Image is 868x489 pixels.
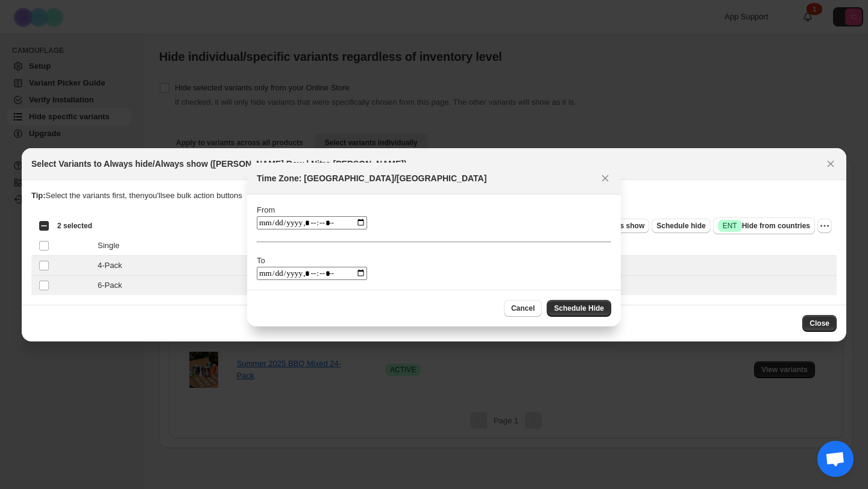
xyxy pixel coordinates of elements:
[723,221,737,231] span: ENT
[511,304,535,313] span: Cancel
[31,158,407,170] h2: Select Variants to Always hide/Always show ([PERSON_NAME] Row | Nitro [PERSON_NAME])
[57,221,92,231] span: 2 selected
[652,219,710,233] button: Schedule hide
[802,315,837,332] button: Close
[810,319,829,328] span: Close
[257,256,265,265] label: To
[31,190,837,202] p: Select the variants first, then you'll see bulk action buttons
[656,221,705,231] span: Schedule hide
[31,191,46,200] strong: Tip:
[593,235,837,255] td: 339
[817,441,854,477] a: Open chat
[257,205,275,214] label: From
[593,275,837,295] td: 55
[597,170,614,187] button: Close
[257,172,486,184] h2: Time Zone: [GEOGRAPHIC_DATA]/[GEOGRAPHIC_DATA]
[504,300,542,317] button: Cancel
[594,219,649,233] button: Always show
[599,221,644,231] span: Always show
[817,219,832,233] button: More actions
[98,260,128,272] span: 4-Pack
[718,220,810,232] span: Hide from countries
[547,300,611,317] button: Schedule Hide
[822,155,839,172] button: Close
[593,255,837,275] td: 86
[554,304,604,313] span: Schedule Hide
[98,279,128,291] span: 6-Pack
[713,217,815,234] button: SuccessENTHide from countries
[98,240,126,252] span: Single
